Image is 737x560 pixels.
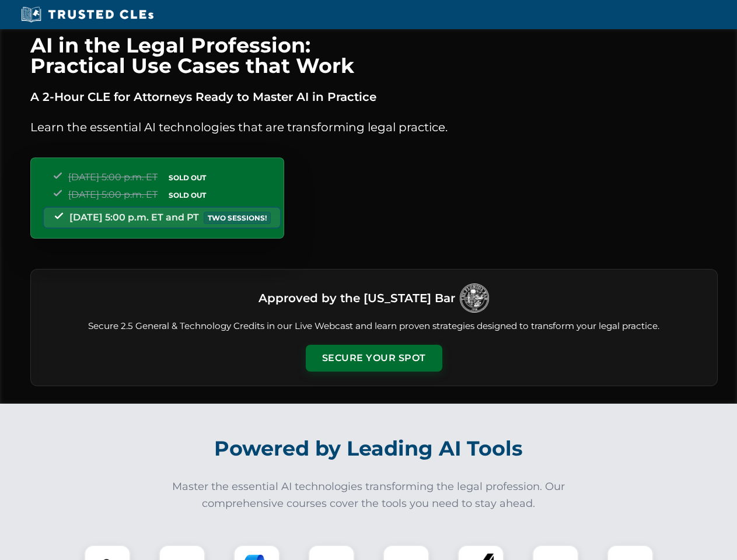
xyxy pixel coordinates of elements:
span: [DATE] 5:00 p.m. ET [68,189,158,200]
img: Logo [460,283,489,313]
span: [DATE] 5:00 p.m. ET [68,171,158,183]
button: Secure Your Spot [306,345,442,372]
h1: AI in the Legal Profession: Practical Use Cases that Work [30,35,718,76]
p: Learn the essential AI technologies that are transforming legal practice. [30,118,718,136]
h2: Powered by Leading AI Tools [46,428,692,469]
img: Trusted CLEs [18,6,157,23]
h3: Approved by the [US_STATE] Bar [259,288,455,309]
p: A 2-Hour CLE for Attorneys Ready to Master AI in Practice [30,87,718,106]
span: SOLD OUT [165,171,210,184]
p: Secure 2.5 General & Technology Credits in our Live Webcast and learn proven strategies designed ... [45,320,703,333]
span: SOLD OUT [165,189,210,201]
p: Master the essential AI technologies transforming the legal profession. Our comprehensive courses... [165,478,573,512]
